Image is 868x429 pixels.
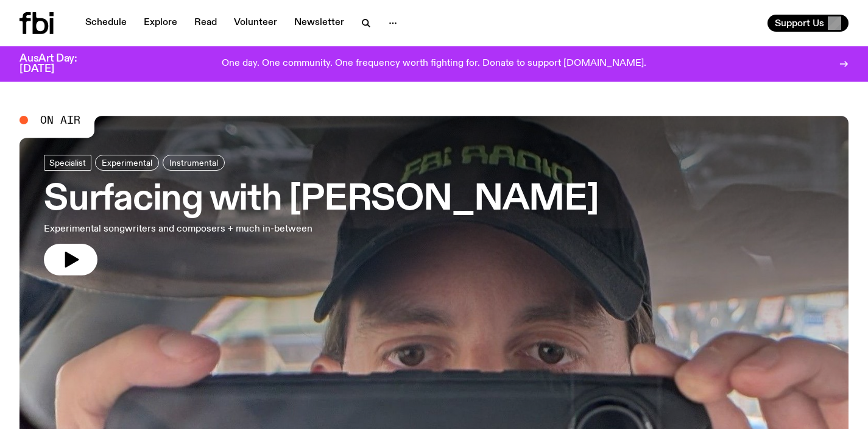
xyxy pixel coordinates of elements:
h3: AusArt Day: [DATE] [19,54,97,74]
span: Support Us [775,18,824,29]
p: Experimental songwriters and composers + much in-between [44,222,356,236]
button: Support Us [767,15,849,32]
span: Experimental [102,158,152,167]
span: Instrumental [169,158,218,167]
a: Surfacing with [PERSON_NAME]Experimental songwriters and composers + much in-between [44,155,598,275]
h3: Surfacing with [PERSON_NAME] [44,183,598,217]
a: Volunteer [227,15,284,32]
p: One day. One community. One frequency worth fighting for. Donate to support [DOMAIN_NAME]. [222,58,646,69]
a: Newsletter [287,15,351,32]
a: Experimental [95,155,159,171]
a: Schedule [78,15,134,32]
span: Specialist [49,158,86,167]
a: Instrumental [163,155,225,171]
span: On Air [40,115,80,126]
a: Read [187,15,224,32]
a: Specialist [44,155,91,171]
a: Explore [136,15,185,32]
